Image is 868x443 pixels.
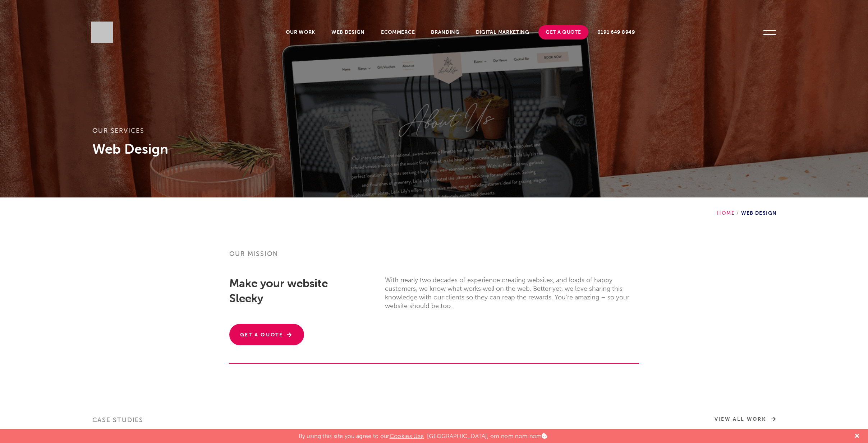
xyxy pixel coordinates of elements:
[229,250,639,267] h3: Our mission
[390,433,424,439] a: Cookies Use
[385,276,639,310] p: With nearly two decades of experience creating websites, and loads of happy customers, we know wh...
[374,25,422,39] a: Ecommerce
[229,324,304,345] a: Get A Quote
[299,429,548,439] p: By using this site you agree to our . [GEOGRAPHIC_DATA], om nom nom nom
[92,140,776,158] h1: Web Design
[424,25,467,39] a: Branding
[91,22,113,43] img: Sleeky Web Design Newcastle
[590,25,642,39] a: 0191 649 8949
[92,126,776,140] h3: Our services
[92,416,429,429] h3: Case Studies
[717,210,735,216] a: Home
[735,210,741,216] span: /
[229,276,344,306] h2: Make your website Sleeky
[538,25,588,39] a: Get A Quote
[279,25,322,39] a: Our Work
[324,25,372,39] a: Web Design
[717,197,777,216] div: Web Design
[715,416,776,423] a: View All Work
[469,25,537,39] a: Digital Marketing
